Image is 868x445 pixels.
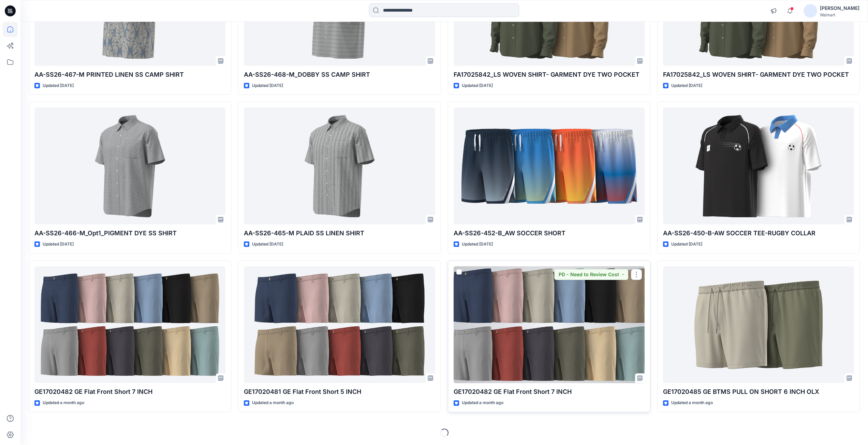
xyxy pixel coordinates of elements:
p: Updated [DATE] [462,82,493,89]
p: FA17025842_LS WOVEN SHIRT- GARMENT DYE TWO POCKET [454,70,645,79]
p: GE17020482 GE Flat Front Short 7 INCH [454,387,645,397]
p: Updated a month ago [462,399,503,406]
p: AA-SS26-450-B-AW SOCCER TEE-RUGBY COLLAR [663,228,854,238]
p: Updated a month ago [252,399,294,406]
p: Updated [DATE] [252,82,283,89]
p: Updated [DATE] [671,241,702,248]
p: GE17020481 GE Flat Front Short 5 INCH [244,387,435,397]
p: Updated a month ago [43,399,84,406]
p: Updated [DATE] [252,241,283,248]
a: GE17020485 GE BTMS PULL ON SHORT 6 INCH OLX [663,266,854,383]
p: AA-SS26-466-M_Opt1_PIGMENT DYE SS SHIRT [34,228,225,238]
p: AA-SS26-452-B_AW SOCCER SHORT [454,228,645,238]
p: Updated [DATE] [671,82,702,89]
div: [PERSON_NAME] [820,4,859,12]
p: Updated a month ago [671,399,713,406]
div: Walmart [820,12,859,17]
p: Updated [DATE] [43,82,74,89]
img: avatar [804,4,817,18]
p: FA17025842_LS WOVEN SHIRT- GARMENT DYE TWO POCKET [663,70,854,79]
p: Updated [DATE] [462,241,493,248]
a: AA-SS26-465-M PLAID SS LINEN SHIRT [244,107,435,224]
a: AA-SS26-466-M_Opt1_PIGMENT DYE SS SHIRT [34,107,225,224]
a: AA-SS26-452-B_AW SOCCER SHORT [454,107,645,224]
p: GE17020485 GE BTMS PULL ON SHORT 6 INCH OLX [663,387,854,397]
a: GE17020482 GE Flat Front Short 7 INCH [34,266,225,383]
p: Updated [DATE] [43,241,74,248]
a: AA-SS26-450-B-AW SOCCER TEE-RUGBY COLLAR [663,107,854,224]
p: AA-SS26-468-M_DOBBY SS CAMP SHIRT [244,70,435,79]
p: AA-SS26-467-M PRINTED LINEN SS CAMP SHIRT [34,70,225,79]
p: GE17020482 GE Flat Front Short 7 INCH [34,387,225,397]
a: GE17020481 GE Flat Front Short 5 INCH [244,266,435,383]
a: GE17020482 GE Flat Front Short 7 INCH [454,266,645,383]
p: AA-SS26-465-M PLAID SS LINEN SHIRT [244,228,435,238]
